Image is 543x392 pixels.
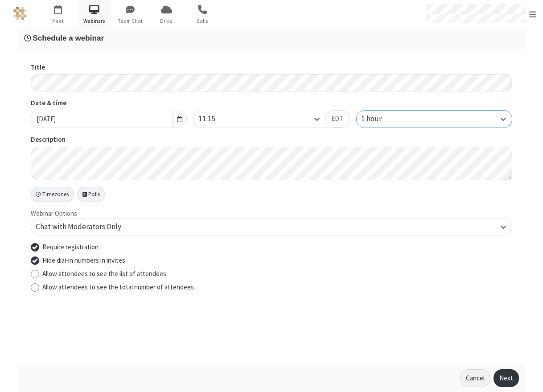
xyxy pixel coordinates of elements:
[42,256,125,264] span: Hide dial-in numbers in invites
[150,17,183,25] span: Drive
[31,62,512,73] label: Title
[33,33,104,42] span: Schedule a webinar
[42,243,99,251] span: Require registration
[31,209,77,218] label: Webinar Options
[77,187,105,202] button: Polls
[31,135,512,145] label: Description
[186,17,219,25] span: Calls
[31,98,187,108] label: Date & time
[31,187,74,202] button: Timezones
[460,369,490,387] button: Cancel
[36,222,121,231] span: Chat with Moderators Only
[42,269,166,278] span: Allow attendees to see the list of attendees
[521,369,536,386] iframe: Chat
[325,110,349,128] button: EDT
[198,113,231,125] div: 11:15
[41,17,75,25] span: Meet
[494,369,519,387] button: Next
[78,17,111,25] span: Webinars
[114,17,147,25] span: Team Chat
[361,113,397,125] div: 1 hour
[13,7,27,20] img: Pet Store NEW
[42,283,194,291] span: Allow attendees to see the total number of attendees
